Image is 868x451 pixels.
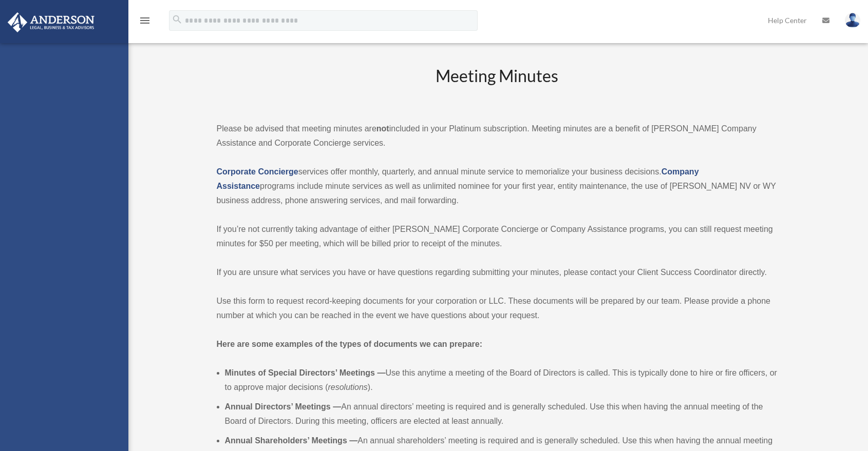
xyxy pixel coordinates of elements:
[217,265,778,280] p: If you are unsure what services you have or have questions regarding submitting your minutes, ple...
[845,13,860,28] img: User Pic
[225,368,386,377] b: Minutes of Special Directors’ Meetings —
[217,122,778,150] p: Please be advised that meeting minutes are included in your Platinum subscription. Meeting minute...
[217,65,778,107] h2: Meeting Minutes
[139,14,151,27] i: menu
[225,400,778,428] li: An annual directors’ meeting is required and is generally scheduled. Use this when having the ann...
[217,222,778,251] p: If you’re not currently taking advantage of either [PERSON_NAME] Corporate Concierge or Company A...
[5,12,98,32] img: Anderson Advisors Platinum Portal
[225,402,342,411] b: Annual Directors’ Meetings —
[328,383,367,391] em: resolutions
[217,167,298,176] a: Corporate Concierge
[217,340,483,348] strong: Here are some examples of the types of documents we can prepare:
[172,14,183,25] i: search
[139,18,151,27] a: menu
[225,436,358,445] b: Annual Shareholders’ Meetings —
[217,167,699,190] a: Company Assistance
[225,366,778,395] li: Use this anytime a meeting of the Board of Directors is called. This is typically done to hire or...
[376,124,389,133] strong: not
[217,165,778,208] p: services offer monthly, quarterly, and annual minute service to memorialize your business decisio...
[217,294,778,323] p: Use this form to request record-keeping documents for your corporation or LLC. These documents wi...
